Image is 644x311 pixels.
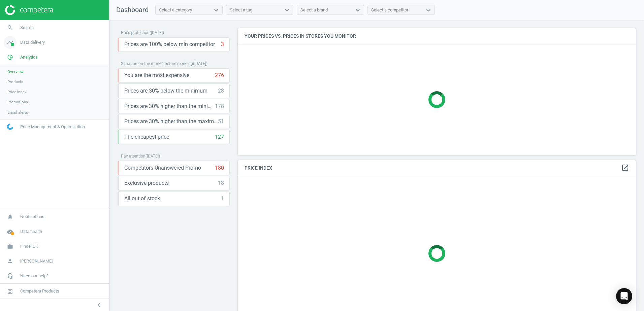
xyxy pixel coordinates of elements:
div: 178 [215,103,224,110]
span: Promotions [7,99,28,105]
span: Price Management & Optimization [20,124,85,130]
h4: Price Index [238,160,636,176]
div: 1 [221,195,224,202]
span: Dashboard [116,6,149,14]
div: Select a tag [230,7,252,13]
span: Analytics [20,54,38,60]
span: Price index [7,89,27,95]
span: Prices are 100% below min competitor [124,41,215,48]
span: ( [DATE] ) [150,30,164,35]
i: person [4,255,17,268]
i: open_in_new [621,164,629,172]
span: Price protection [121,30,150,35]
div: Select a brand [300,7,328,13]
span: Prices are 30% higher than the minimum [124,103,215,110]
i: cloud_done [4,225,17,238]
div: Select a competitor [371,7,408,13]
span: ( [DATE] ) [146,154,160,159]
span: Email alerts [7,110,28,115]
img: ajHJNr6hYgQAAAAASUVORK5CYII= [5,5,53,15]
span: Situation on the market before repricing [121,61,193,66]
span: Overview [7,69,24,74]
span: Prices are 30% higher than the maximal [124,118,218,125]
span: Pay attention [121,154,146,159]
span: Prices are 30% below the minimum [124,87,207,95]
span: Search [20,25,34,31]
div: 3 [221,41,224,48]
span: Products [7,79,23,84]
span: Exclusive products [124,179,169,187]
div: 127 [215,133,224,141]
a: open_in_new [621,164,629,172]
span: Findel UK [20,243,38,249]
button: chevron_left [91,301,107,309]
img: wGWNvw8QSZomAAAAABJRU5ErkJggg== [7,124,13,130]
span: Notifications [20,214,44,220]
div: 276 [215,72,224,79]
span: The cheapest price [124,133,169,141]
div: Open Intercom Messenger [616,288,632,304]
i: work [4,240,17,253]
i: pie_chart_outlined [4,51,17,64]
div: 28 [218,87,224,95]
span: Need our help? [20,273,49,279]
span: ( [DATE] ) [193,61,207,66]
span: [PERSON_NAME] [20,258,53,264]
div: Select a category [159,7,192,13]
h4: Your prices vs. prices in stores you monitor [238,28,636,44]
i: notifications [4,210,17,223]
span: You are the most expensive [124,72,189,79]
div: 180 [215,164,224,172]
div: 51 [218,118,224,125]
i: search [4,21,17,34]
span: Competera Products [20,288,59,294]
div: 18 [218,179,224,187]
span: All out of stock [124,195,160,202]
i: chevron_left [95,301,103,309]
i: headset_mic [4,270,17,282]
span: Competitors Unanswered Promo [124,164,201,172]
span: Data delivery [20,39,45,45]
span: Data health [20,229,42,235]
i: timeline [4,36,17,49]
